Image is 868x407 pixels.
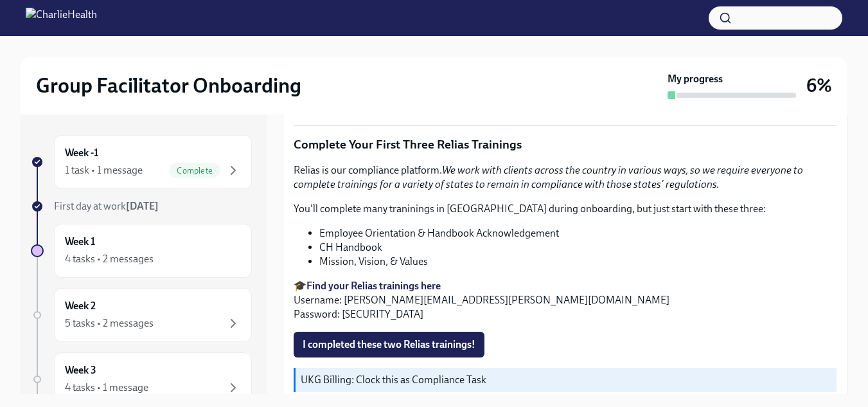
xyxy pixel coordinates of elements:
[303,338,475,351] span: I completed these two Relias trainings!
[319,255,837,269] li: Mission, Vision, & Values
[294,163,837,192] p: Relias is our compliance platform.
[65,381,148,395] div: 4 tasks • 1 message
[294,332,484,357] button: I completed these two Relias trainings!
[31,352,252,406] a: Week 34 tasks • 1 message
[65,163,143,177] div: 1 task • 1 message
[806,74,832,97] h3: 6%
[65,235,95,249] h6: Week 1
[65,363,96,377] h6: Week 3
[668,72,723,86] strong: My progress
[31,288,252,342] a: Week 25 tasks • 2 messages
[169,166,220,176] span: Complete
[31,224,252,278] a: Week 14 tasks • 2 messages
[65,316,154,330] div: 5 tasks • 2 messages
[301,373,831,387] p: UKG Billing: Clock this as Compliance Task
[294,279,837,321] p: 🎓 Username: [PERSON_NAME][EMAIL_ADDRESS][PERSON_NAME][DOMAIN_NAME] Password: [SECURITY_DATA]
[31,135,252,189] a: Week -11 task • 1 messageComplete
[294,136,837,153] p: Complete Your First Three Relias Trainings
[65,299,96,313] h6: Week 2
[36,73,301,98] h2: Group Facilitator Onboarding
[54,200,159,212] span: First day at work
[294,202,837,216] p: You'll complete many traninings in [GEOGRAPHIC_DATA] during onboarding, but just start with these...
[319,226,837,240] li: Employee Orientation & Handbook Acknowledgement
[319,240,837,255] li: CH Handbook
[126,200,159,212] strong: [DATE]
[26,8,97,28] img: CharlieHealth
[31,199,252,213] a: First day at work[DATE]
[294,164,803,190] em: We work with clients across the country in various ways, so we require everyone to complete train...
[65,146,98,160] h6: Week -1
[306,280,441,292] a: Find your Relias trainings here
[65,252,154,266] div: 4 tasks • 2 messages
